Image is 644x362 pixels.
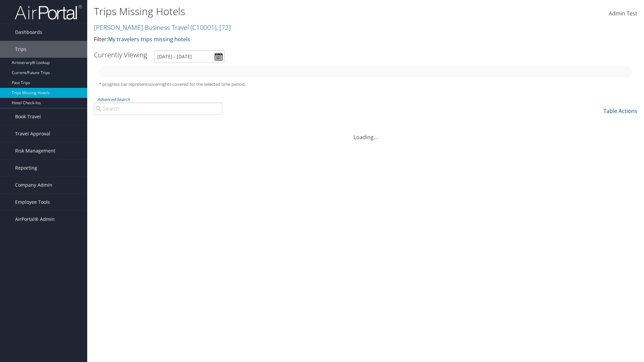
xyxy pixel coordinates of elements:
[191,23,216,32] span: ( C10001 )
[94,103,222,115] input: Advanced Search
[15,24,42,41] span: Dashboards
[99,81,632,87] h5: * progress bar represents overnights covered for the selected time period.
[15,194,50,210] span: Employee Tools
[94,23,231,32] a: [PERSON_NAME] Business Travel
[94,35,456,44] p: Filter:
[15,4,82,20] img: airportal-logo.png
[15,160,37,176] span: Reporting
[94,4,456,18] h1: Trips Missing Hotels
[108,36,190,43] a: My travelers trips missing hotels
[15,108,41,125] span: Book Travel
[216,23,231,32] span: , [ 72 ]
[15,125,50,142] span: Travel Approval
[609,10,637,17] span: Admin Test
[15,211,55,228] span: AirPortal® Admin
[154,50,225,63] input: [DATE] - [DATE]
[94,50,147,59] h3: Currently Viewing
[94,125,637,141] div: Loading...
[603,107,637,115] a: Table Actions
[15,142,55,159] span: Risk Management
[609,3,637,24] a: Admin Test
[15,177,52,193] span: Company Admin
[15,41,26,58] span: Trips
[97,97,130,102] a: Advanced Search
